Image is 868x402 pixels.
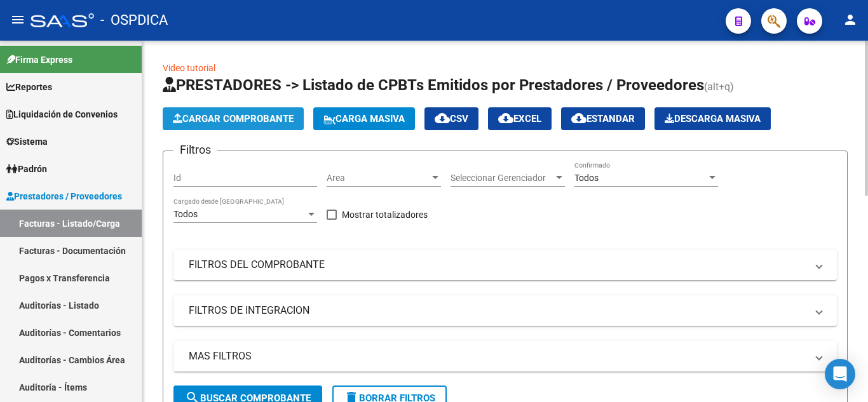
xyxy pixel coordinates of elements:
[163,63,215,73] a: Video tutorial
[100,6,168,34] span: - OSPDICA
[574,173,599,183] span: Todos
[571,111,587,126] mat-icon: cloud_download
[10,12,25,27] mat-icon: menu
[488,107,552,130] button: EXCEL
[435,113,468,124] span: CSV
[173,341,837,372] mat-expansion-panel-header: MAS FILTROS
[451,173,553,184] span: Seleccionar Gerenciador
[561,107,645,130] button: Estandar
[6,189,122,203] span: Prestadores / Proveedores
[189,304,806,318] mat-panel-title: FILTROS DE INTEGRACION
[704,81,734,93] span: (alt+q)
[173,141,217,159] h3: Filtros
[654,107,771,130] button: Descarga Masiva
[163,107,304,130] button: Cargar Comprobante
[173,295,837,326] mat-expansion-panel-header: FILTROS DE INTEGRACION
[313,107,415,130] button: Carga Masiva
[843,12,858,27] mat-icon: person
[825,359,855,389] div: Open Intercom Messenger
[173,250,837,280] mat-expansion-panel-header: FILTROS DEL COMPROBANTE
[189,349,806,363] mat-panel-title: MAS FILTROS
[327,173,430,184] span: Area
[163,76,704,94] span: PRESTADORES -> Listado de CPBTs Emitidos por Prestadores / Proveedores
[173,209,198,219] span: Todos
[6,107,118,121] span: Liquidación de Convenios
[323,113,405,124] span: Carga Masiva
[189,258,806,272] mat-panel-title: FILTROS DEL COMPROBANTE
[435,111,450,126] mat-icon: cloud_download
[498,111,513,126] mat-icon: cloud_download
[654,107,771,130] app-download-masive: Descarga masiva de comprobantes (adjuntos)
[424,107,478,130] button: CSV
[6,53,72,67] span: Firma Express
[6,162,47,176] span: Padrón
[571,113,635,124] span: Estandar
[665,113,761,124] span: Descarga Masiva
[342,207,428,222] span: Mostrar totalizadores
[6,135,48,149] span: Sistema
[6,80,52,94] span: Reportes
[498,113,541,124] span: EXCEL
[173,113,294,124] span: Cargar Comprobante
